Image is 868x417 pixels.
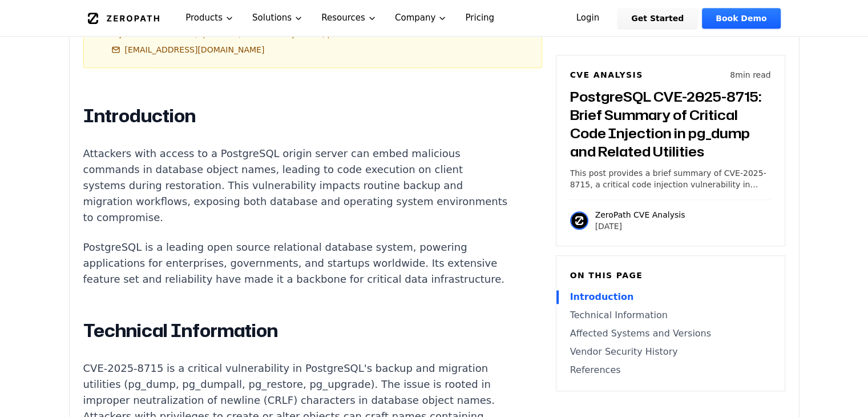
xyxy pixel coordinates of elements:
[730,69,770,81] p: 8 min read
[570,69,643,81] h6: CVE Analysis
[617,8,697,29] a: Get Started
[570,270,771,281] h6: On this page
[570,327,771,340] a: Affected Systems and Versions
[570,87,771,161] h3: PostgreSQL CVE-2025-8715: Brief Summary of Critical Code Injection in pg_dump and Related Utilities
[83,319,508,342] h2: Technical Information
[702,8,780,29] a: Book Demo
[111,44,265,55] a: [EMAIL_ADDRESS][DOMAIN_NAME]
[570,345,771,359] a: Vendor Security History
[83,239,508,287] p: PostgreSQL is a leading open source relational database system, powering applications for enterpr...
[570,308,771,322] a: Technical Information
[83,105,508,127] h2: Introduction
[570,167,771,190] p: This post provides a brief summary of CVE-2025-8715, a critical code injection vulnerability in P...
[83,146,508,226] p: Attackers with access to a PostgreSQL origin server can embed malicious commands in database obje...
[595,209,685,220] p: ZeroPath CVE Analysis
[570,290,771,304] a: Introduction
[595,220,685,232] p: [DATE]
[570,211,588,230] img: ZeroPath CVE Analysis
[570,363,771,377] a: References
[563,8,613,29] a: Login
